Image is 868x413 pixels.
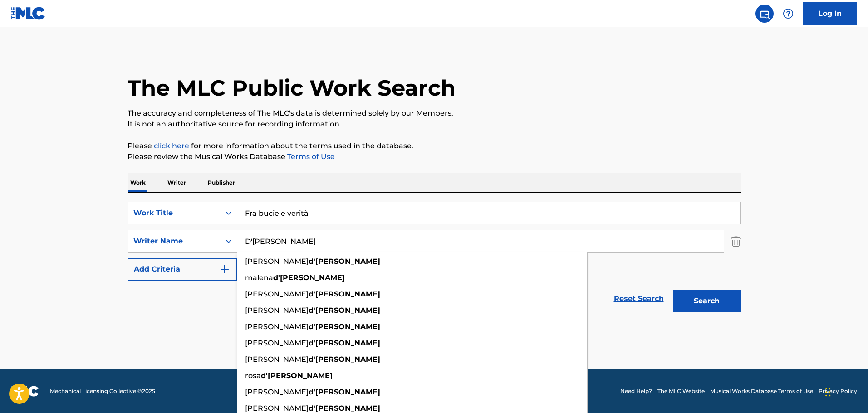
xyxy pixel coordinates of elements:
[309,339,380,347] strong: d'[PERSON_NAME]
[245,257,309,266] span: [PERSON_NAME]
[128,141,741,151] p: Please for more information about the terms used in the database.
[128,258,237,281] button: Add Criteria
[205,173,238,192] p: Publisher
[245,371,261,380] span: rosa
[128,202,741,317] form: Search Form
[128,151,741,162] p: Please review the Musical Works Database
[710,387,813,395] a: Musical Works Database Terms of Use
[825,379,831,406] div: Drag
[657,387,705,395] a: The MLC Website
[245,273,273,282] span: malena
[11,386,39,397] img: logo
[779,5,797,23] div: Help
[783,8,794,19] img: help
[261,371,333,380] strong: d'[PERSON_NAME]
[11,7,46,20] img: MLC Logo
[245,339,309,347] span: [PERSON_NAME]
[219,264,230,275] img: 9d2ae6d4665cec9f34b9.svg
[128,119,741,130] p: It is not an authoritative source for recording information.
[755,5,774,23] a: Public Search
[128,74,456,102] h1: The MLC Public Work Search
[609,289,668,309] a: Reset Search
[245,322,309,331] span: [PERSON_NAME]
[673,290,741,312] button: Search
[50,387,155,395] span: Mechanical Licensing Collective © 2025
[731,230,741,253] img: Delete Criterion
[273,273,345,282] strong: d'[PERSON_NAME]
[128,108,741,119] p: The accuracy and completeness of The MLC's data is determined solely by our Members.
[245,290,309,298] span: [PERSON_NAME]
[128,173,148,192] p: Work
[133,236,215,247] div: Writer Name
[309,257,380,266] strong: d'[PERSON_NAME]
[133,208,215,219] div: Work Title
[620,387,652,395] a: Need Help?
[819,387,857,395] a: Privacy Policy
[245,388,309,396] span: [PERSON_NAME]
[309,306,380,315] strong: d'[PERSON_NAME]
[823,369,868,413] iframe: Chat Widget
[759,8,770,19] img: search
[285,152,335,161] a: Terms of Use
[309,404,380,413] strong: d'[PERSON_NAME]
[309,355,380,364] strong: d'[PERSON_NAME]
[245,306,309,315] span: [PERSON_NAME]
[309,322,380,331] strong: d'[PERSON_NAME]
[165,173,189,192] p: Writer
[245,355,309,364] span: [PERSON_NAME]
[309,290,380,298] strong: d'[PERSON_NAME]
[245,404,309,413] span: [PERSON_NAME]
[309,388,380,396] strong: d'[PERSON_NAME]
[154,141,189,150] a: click here
[803,2,857,25] a: Log In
